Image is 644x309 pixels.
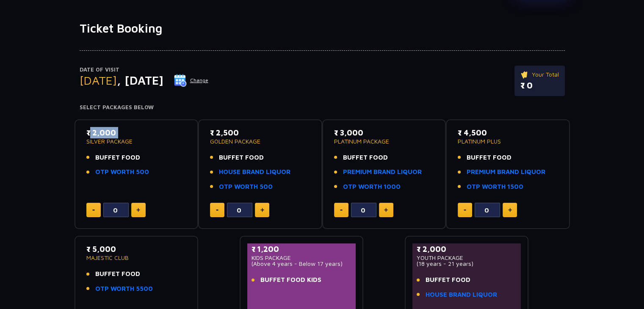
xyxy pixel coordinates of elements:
[458,127,558,138] p: ₹ 4,500
[80,104,565,111] h4: Select Packages Below
[508,208,512,212] img: plus
[464,210,466,211] img: minus
[80,21,565,36] h1: Ticket Booking
[95,284,153,294] a: OTP WORTH 5500
[219,182,273,192] a: OTP WORTH 500
[252,255,352,261] p: KIDS PACKAGE
[260,275,321,285] span: BUFFET FOOD KIDS
[340,210,343,211] img: minus
[86,127,187,138] p: ₹ 2,000
[92,210,95,211] img: minus
[384,208,388,212] img: plus
[219,153,264,163] span: BUFFET FOOD
[520,70,559,79] p: Your Total
[426,275,470,285] span: BUFFET FOOD
[117,73,163,87] span: , [DATE]
[520,79,559,92] p: ₹ 0
[80,66,209,74] p: Date of Visit
[417,255,517,261] p: YOUTH PACKAGE
[334,127,434,138] p: ₹ 3,000
[252,261,352,267] p: (Above 4 years - Below 17 years)
[136,208,140,212] img: plus
[467,153,511,163] span: BUFFET FOOD
[426,290,497,300] a: HOUSE BRAND LIQUOR
[467,167,545,177] a: PREMIUM BRAND LIQUOR
[95,153,140,163] span: BUFFET FOOD
[252,243,352,255] p: ₹ 1,200
[343,153,388,163] span: BUFFET FOOD
[334,138,434,144] p: PLATINUM PACKAGE
[95,167,149,177] a: OTP WORTH 500
[95,269,140,279] span: BUFFET FOOD
[343,167,422,177] a: PREMIUM BRAND LIQUOR
[520,70,529,79] img: ticket
[216,210,218,211] img: minus
[467,182,523,192] a: OTP WORTH 1500
[219,167,290,177] a: HOUSE BRAND LIQUOR
[417,261,517,267] p: (18 years - 21 years)
[458,138,558,144] p: PLATINUM PLUS
[174,74,209,87] button: Change
[417,243,517,255] p: ₹ 2,000
[210,127,310,138] p: ₹ 2,500
[80,73,117,87] span: [DATE]
[343,182,401,192] a: OTP WORTH 1000
[86,138,187,144] p: SILVER PACKAGE
[86,255,187,261] p: MAJESTIC CLUB
[86,243,187,255] p: ₹ 5,000
[260,208,264,212] img: plus
[210,138,310,144] p: GOLDEN PACKAGE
